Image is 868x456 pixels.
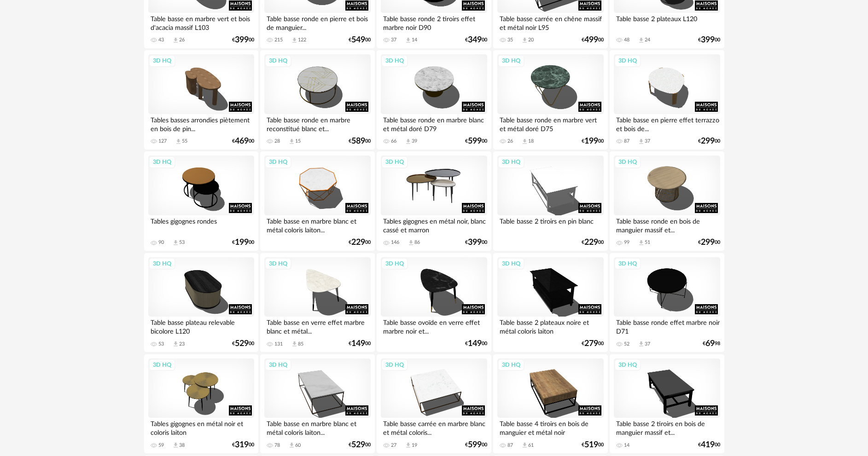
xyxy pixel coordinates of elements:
[158,341,164,347] div: 53
[391,138,396,144] div: 66
[377,354,491,454] a: 3D HQ Table basse carrée en marbre blanc et métal coloris... 27 Download icon 19 €59900
[507,442,513,449] div: 87
[497,317,603,335] div: Table basse 2 plateaux noire et métal coloris laiton
[698,239,720,246] div: € 00
[521,138,528,145] span: Download icon
[172,37,179,44] span: Download icon
[624,138,629,144] div: 87
[232,138,254,144] div: € 00
[265,55,291,67] div: 3D HQ
[179,442,185,449] div: 38
[498,359,524,371] div: 3D HQ
[158,442,164,449] div: 59
[468,138,482,144] span: 599
[265,258,291,270] div: 3D HQ
[179,341,185,347] div: 23
[381,55,408,67] div: 3D HQ
[260,354,374,454] a: 3D HQ Table basse en marbre blanc et métal coloris laiton... 78 Download icon 60 €52900
[265,156,291,168] div: 3D HQ
[264,215,370,234] div: Table basse en marbre blanc et métal coloris laiton...
[349,138,371,144] div: € 00
[465,341,487,347] div: € 00
[391,442,396,449] div: 27
[381,114,487,133] div: Table basse ronde en marbre blanc et métal doré D79
[349,341,371,347] div: € 00
[701,37,715,43] span: 399
[274,138,280,144] div: 28
[528,442,534,449] div: 61
[274,442,280,449] div: 78
[493,354,607,454] a: 3D HQ Table basse 4 tiroirs en bois de manguier et métal noir 87 Download icon 61 €51900
[391,37,396,43] div: 37
[497,215,603,234] div: Table basse 2 tiroirs en pin blanc
[288,442,295,449] span: Download icon
[698,37,720,43] div: € 00
[624,341,629,347] div: 52
[521,442,528,449] span: Download icon
[148,317,254,335] div: Table basse plateau relevable bicolore L120
[465,37,487,43] div: € 00
[264,418,370,436] div: Table basse en marbre blanc et métal coloris laiton...
[638,239,645,246] span: Download icon
[582,442,604,448] div: € 00
[614,55,641,67] div: 3D HQ
[498,156,524,168] div: 3D HQ
[381,258,408,270] div: 3D HQ
[614,359,641,371] div: 3D HQ
[468,37,482,43] span: 349
[349,37,371,43] div: € 00
[377,50,491,150] a: 3D HQ Table basse ronde en marbre blanc et métal doré D79 66 Download icon 39 €59900
[274,37,283,43] div: 215
[349,442,371,448] div: € 00
[610,354,724,454] a: 3D HQ Table basse 2 tiroirs en bois de manguier massif et... 14 €41900
[295,138,301,144] div: 15
[521,37,528,44] span: Download icon
[144,50,258,150] a: 3D HQ Tables basses arrondies piètement en bois de pin... 127 Download icon 55 €46900
[497,114,603,133] div: Table basse ronde en marbre vert et métal doré D75
[624,37,629,43] div: 48
[705,341,715,347] span: 69
[264,114,370,133] div: Table basse ronde en marbre reconstitué blanc et...
[493,253,607,352] a: 3D HQ Table basse 2 plateaux noire et métal coloris laiton €27900
[584,341,598,347] span: 279
[624,239,629,246] div: 99
[158,138,167,144] div: 127
[175,138,182,145] span: Download icon
[497,13,603,31] div: Table basse carrée en chêne massif et métal noir L95
[638,341,645,347] span: Download icon
[298,341,303,347] div: 85
[584,37,598,43] span: 499
[498,258,524,270] div: 3D HQ
[235,442,249,448] span: 319
[507,138,513,144] div: 26
[528,138,534,144] div: 18
[298,37,306,43] div: 122
[144,354,258,454] a: 3D HQ Tables gigognes en métal noir et coloris laiton 59 Download icon 38 €31900
[351,442,365,448] span: 529
[381,215,487,234] div: Tables gigognes en métal noir, blanc cassé et marron
[148,13,254,31] div: Table basse en marbre vert et bois d'acacia massif L103
[610,50,724,150] a: 3D HQ Table basse en pierre effet terrazzo et bois de... 87 Download icon 37 €29900
[412,37,417,43] div: 14
[405,442,412,449] span: Download icon
[232,37,254,43] div: € 00
[232,442,254,448] div: € 00
[144,151,258,251] a: 3D HQ Tables gigognes rondes 90 Download icon 53 €19900
[179,239,185,246] div: 53
[493,50,607,150] a: 3D HQ Table basse ronde en marbre vert et métal doré D75 26 Download icon 18 €19900
[698,138,720,144] div: € 00
[703,341,720,347] div: € 98
[172,442,179,449] span: Download icon
[465,138,487,144] div: € 00
[377,253,491,352] a: 3D HQ Table basse ovoïde en verre effet marbre noir et... €14900
[158,239,164,246] div: 90
[468,442,482,448] span: 599
[498,55,524,67] div: 3D HQ
[295,442,301,449] div: 60
[465,239,487,246] div: € 00
[582,138,604,144] div: € 00
[465,442,487,448] div: € 00
[149,258,175,270] div: 3D HQ
[351,37,365,43] span: 549
[264,317,370,335] div: Table basse en verre effet marbre blanc et métal...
